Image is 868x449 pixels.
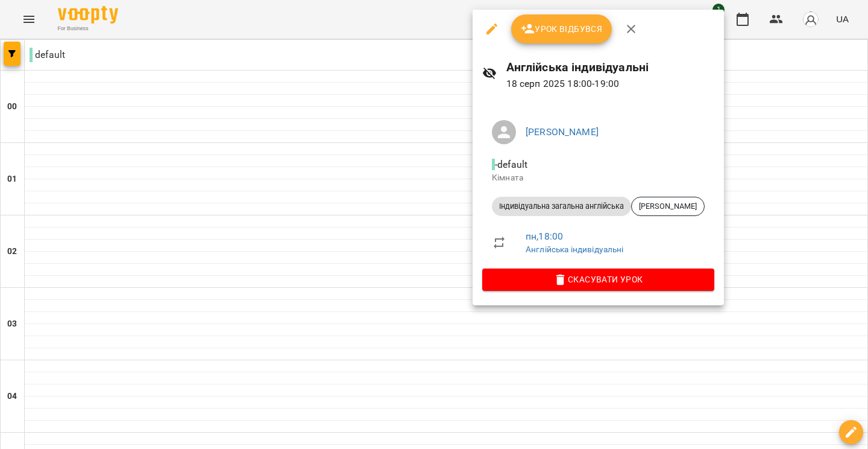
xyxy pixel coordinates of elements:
[492,172,705,184] p: Кімната
[632,201,704,212] span: [PERSON_NAME]
[526,244,624,254] a: Англійська індивідуальні
[521,22,603,36] span: Урок відбувся
[526,126,599,138] a: [PERSON_NAME]
[511,14,612,43] button: Урок відбувся
[492,201,631,212] span: Індивідуальна загальна англійська
[526,231,563,242] a: пн , 18:00
[506,58,714,77] h6: Англійська індивідуальні
[492,159,530,170] span: - default
[492,272,705,287] span: Скасувати Урок
[631,197,705,216] div: [PERSON_NAME]
[506,77,714,91] p: 18 серп 2025 18:00 - 19:00
[482,269,714,290] button: Скасувати Урок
